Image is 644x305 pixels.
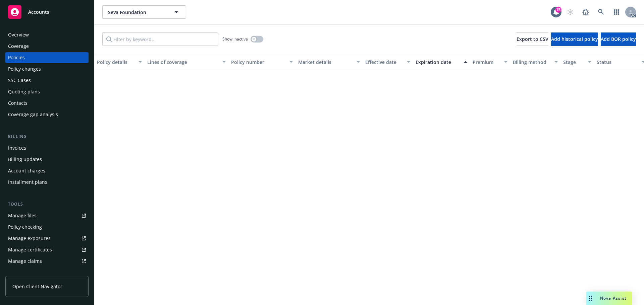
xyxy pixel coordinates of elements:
a: Policy checking [5,222,89,232]
div: Coverage gap analysis [8,109,58,120]
a: Manage certificates [5,244,89,255]
div: Manage exposures [8,233,51,244]
div: Stage [563,59,584,66]
div: Expiration date [416,59,460,66]
a: Search [594,5,608,19]
a: Contacts [5,98,89,108]
div: Policies [8,52,25,63]
button: Seva Foundation [102,5,186,19]
span: Open Client Navigator [12,283,62,290]
button: Policy number [228,54,296,70]
div: Manage BORs [8,267,40,278]
button: Export to CSV [517,32,548,46]
div: Installment plans [8,177,47,187]
button: Policy details [94,54,145,70]
button: Market details [296,54,363,70]
button: Stage [560,54,594,70]
div: Policy details [97,59,135,66]
span: Seva Foundation [108,9,166,16]
span: Nova Assist [600,295,627,301]
a: Switch app [610,5,623,19]
div: Coverage [8,41,29,52]
a: Billing updates [5,154,89,165]
a: Invoices [5,143,89,153]
div: Policy number [231,59,285,66]
a: Coverage gap analysis [5,109,89,120]
div: Billing method [513,59,550,66]
div: Quoting plans [8,86,40,97]
div: Billing updates [8,154,42,165]
span: Accounts [28,9,49,15]
div: Drag to move [586,292,595,305]
div: Invoices [8,143,26,153]
a: Policy changes [5,64,89,74]
div: Tools [5,201,89,208]
div: Billing [5,133,89,140]
button: Add BOR policy [601,32,636,46]
button: Lines of coverage [145,54,228,70]
a: SSC Cases [5,75,89,86]
a: Overview [5,29,89,40]
a: Report a Bug [579,5,592,19]
div: Contacts [8,98,28,108]
button: Billing method [510,54,560,70]
span: Show inactive [222,36,248,42]
a: Manage files [5,210,89,221]
button: Expiration date [413,54,470,70]
div: SSC Cases [8,75,31,86]
div: Market details [298,59,353,66]
div: Manage files [8,210,37,221]
a: Coverage [5,41,89,52]
a: Account charges [5,165,89,176]
button: Add historical policy [551,32,598,46]
div: Lines of coverage [147,59,218,66]
div: Premium [473,59,500,66]
a: Start snowing [563,5,577,19]
button: Effective date [363,54,413,70]
div: Account charges [8,165,45,176]
div: Overview [8,29,29,40]
div: Effective date [365,59,403,66]
span: Add BOR policy [601,36,636,42]
div: Manage certificates [8,244,52,255]
a: Manage BORs [5,267,89,278]
div: Manage claims [8,256,42,266]
a: Policies [5,52,89,63]
span: Export to CSV [517,36,548,42]
div: Status [597,59,638,66]
a: Manage exposures [5,233,89,244]
button: Nova Assist [586,292,632,305]
a: Installment plans [5,177,89,187]
a: Manage claims [5,256,89,266]
span: Add historical policy [551,36,598,42]
div: Policy checking [8,222,42,232]
a: Accounts [5,3,89,21]
input: Filter by keyword... [102,32,218,46]
button: Premium [470,54,510,70]
div: 75 [555,7,561,13]
div: Policy changes [8,64,41,74]
a: Quoting plans [5,86,89,97]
